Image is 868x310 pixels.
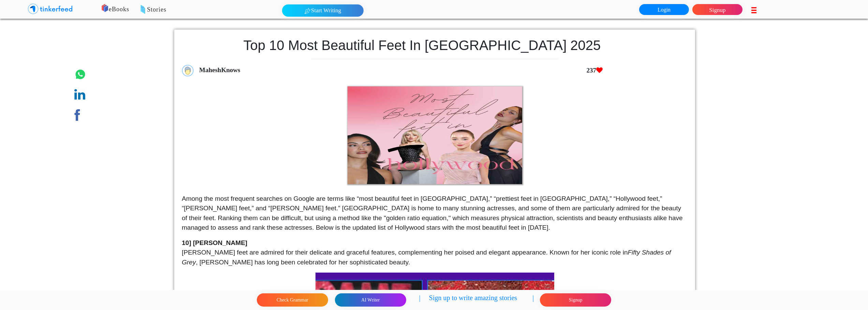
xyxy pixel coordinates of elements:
em: Fifty Shades of Grey [182,249,671,266]
h1: Top 10 Most Beautiful Feet in [GEOGRAPHIC_DATA] 2025 [182,37,662,53]
img: 3036.png [348,86,522,184]
button: Start Writing [282,4,364,17]
a: Login [639,4,689,15]
p: Among the most frequent searches on Google are terms like “most beautiful feet in [GEOGRAPHIC_DAT... [182,194,688,233]
button: Check Grammar [257,293,328,307]
img: profile_icon.png [182,65,194,77]
strong: 10] [PERSON_NAME] [182,239,247,246]
p: eBooks [92,5,474,14]
div: MaheshKnows [196,62,702,78]
p: | Sign up to write amazing stories | [419,293,534,307]
p: [PERSON_NAME] feet are admired for their delicate and graceful features, complementing her poised... [182,238,688,267]
button: Signup [540,293,611,307]
p: Stories [119,5,501,15]
a: Signup [692,4,742,15]
button: AI Writer [335,293,406,307]
img: whatsapp.png [74,68,86,80]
